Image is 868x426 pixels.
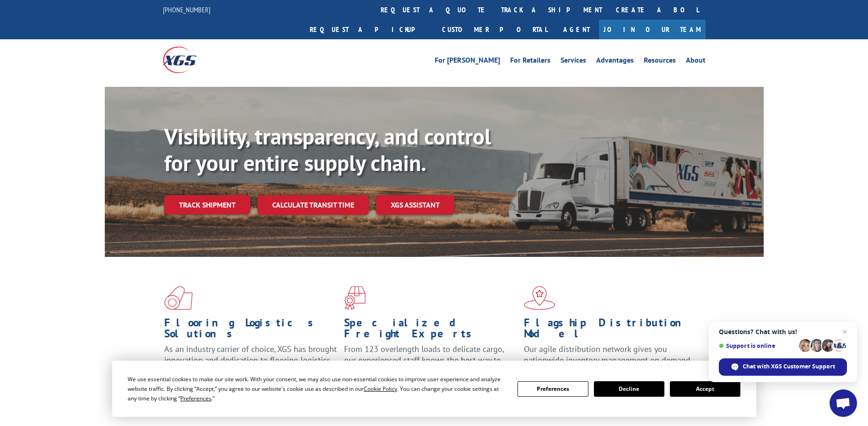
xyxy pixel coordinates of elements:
h1: Flooring Logistics Solutions [164,317,337,344]
a: Track shipment [164,195,250,214]
p: From 123 overlength loads to delicate cargo, our experienced staff knows the best way to move you... [344,344,517,384]
a: Resources [644,57,676,67]
a: Join Our Team [599,20,706,39]
span: Our agile distribution network gives you nationwide inventory management on demand. [524,344,692,365]
h1: Specialized Freight Experts [344,317,517,344]
a: About [686,57,706,67]
a: Services [561,57,586,67]
span: Chat with XGS Customer Support [743,362,835,371]
img: xgs-icon-focused-on-flooring-red [344,286,366,310]
span: Preferences [180,394,211,402]
a: XGS ASSISTANT [376,195,454,215]
h1: Flagship Distribution Model [524,317,697,344]
a: For Retailers [510,57,550,67]
button: Preferences [518,381,588,397]
a: Calculate transit time [258,195,369,215]
b: Visibility, transparency, and control for your entire supply chain. [164,122,491,177]
button: Decline [594,381,664,397]
a: For [PERSON_NAME] [435,57,500,67]
a: Open chat [830,389,857,417]
button: Accept [670,381,740,397]
span: Chat with XGS Customer Support [719,358,847,376]
a: [PHONE_NUMBER] [163,5,210,14]
a: Advantages [596,57,634,67]
span: Support is online [719,342,796,349]
div: Cookie Consent Prompt [112,361,756,417]
span: As an industry carrier of choice, XGS has brought innovation and dedication to flooring logistics... [164,344,337,376]
span: Cookie Policy [364,385,397,393]
a: Customer Portal [435,20,554,39]
img: xgs-icon-flagship-distribution-model-red [524,286,555,310]
a: Request a pickup [303,20,435,39]
div: We use essential cookies to make our site work. With your consent, we may also use non-essential ... [128,374,507,403]
a: Agent [554,20,599,39]
img: xgs-icon-total-supply-chain-intelligence-red [164,286,193,310]
span: Questions? Chat with us! [719,328,847,335]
